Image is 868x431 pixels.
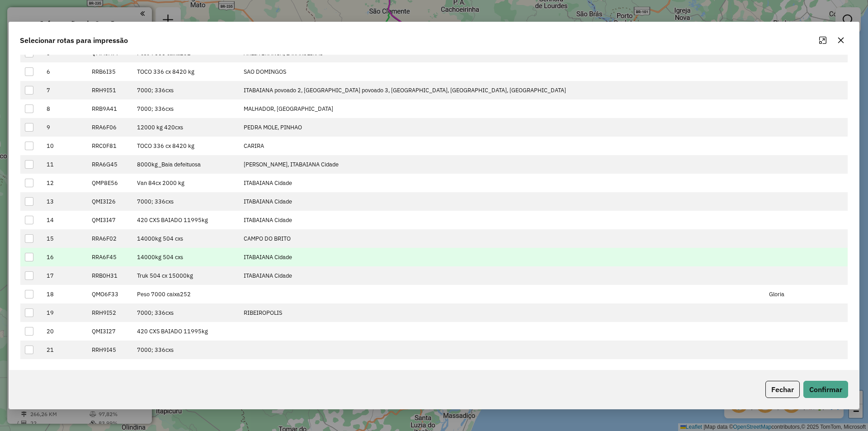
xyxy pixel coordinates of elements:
[87,266,132,285] td: RRB0H31
[239,192,679,211] td: ITABAIANA Cidade
[42,303,87,322] td: 19
[87,248,132,266] td: RRA6F45
[42,137,87,155] td: 10
[42,341,87,359] td: 21
[803,381,848,398] button: Confirmar
[816,33,830,47] button: Maximize
[132,118,239,137] td: 12000 kg 420cxs
[132,192,239,211] td: 7000; 336cxs
[42,81,87,99] td: 7
[87,211,132,229] td: QMI3I47
[20,35,128,46] span: Selecionar rotas para impressão
[132,137,239,155] td: TOCO 336 cx 8420 kg
[132,303,239,322] td: 7000; 336cxs
[42,285,87,303] td: 18
[239,303,679,322] td: RIBEIROPOLIS
[132,174,239,192] td: Van 84cx 2000 kg
[132,285,239,303] td: Peso 7000 caixa252
[87,229,132,248] td: RRA6F02
[87,62,132,81] td: RRB6I35
[239,81,679,99] td: ITABAIANA povoado 2, [GEOGRAPHIC_DATA] povoado 3, [GEOGRAPHIC_DATA], [GEOGRAPHIC_DATA], [GEOGRAPH...
[87,303,132,322] td: RRH9I52
[764,285,848,303] td: Gloria
[42,229,87,248] td: 15
[132,229,239,248] td: 14000kg 504 cxs
[42,211,87,229] td: 14
[87,174,132,192] td: QMP8E56
[42,322,87,341] td: 20
[87,81,132,99] td: RRH9I51
[239,99,679,118] td: MALHADOR, [GEOGRAPHIC_DATA]
[239,248,679,266] td: ITABAIANA Cidade
[87,285,132,303] td: QMO6F33
[87,99,132,118] td: RRB9A41
[132,62,239,81] td: TOCO 336 cx 8420 kg
[42,248,87,266] td: 16
[87,155,132,174] td: RRA6G45
[87,192,132,211] td: QMI3I26
[42,174,87,192] td: 12
[132,322,239,341] td: 420 CXS BAIADO 11995kg
[132,248,239,266] td: 14000kg 504 cxs
[239,266,679,285] td: ITABAIANA Cidade
[239,118,679,137] td: PEDRA MOLE, PINHAO
[239,211,679,229] td: ITABAIANA Cidade
[87,322,132,341] td: QMI3I27
[239,137,679,155] td: CARIRA
[132,341,239,359] td: 7000; 336cxs
[239,229,679,248] td: CAMPO DO BRITO
[239,155,679,174] td: [PERSON_NAME], ITABAIANA Cidade
[239,62,679,81] td: SAO DOMINGOS
[132,99,239,118] td: 7000; 336cxs
[42,99,87,118] td: 8
[132,155,239,174] td: 8000kg_Baia defeituosa
[87,118,132,137] td: RRA6F06
[132,211,239,229] td: 420 CXS BAIADO 11995kg
[42,266,87,285] td: 17
[42,155,87,174] td: 11
[87,137,132,155] td: RRC0F81
[87,341,132,359] td: RRH9I45
[42,62,87,81] td: 6
[132,266,239,285] td: Truk 504 cx 15000kg
[132,81,239,99] td: 7000; 336cxs
[239,174,679,192] td: ITABAIANA Cidade
[765,381,800,398] button: Fechar
[42,118,87,137] td: 9
[42,192,87,211] td: 13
